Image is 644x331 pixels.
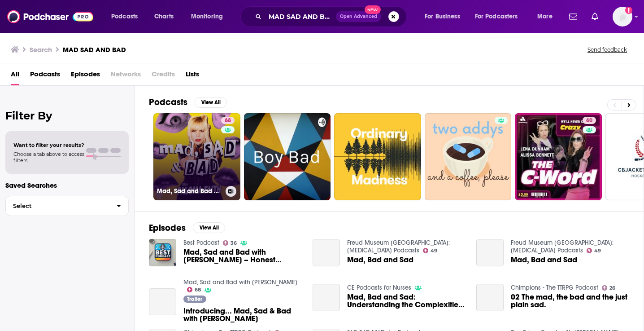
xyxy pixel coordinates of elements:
button: Show profile menu [613,7,632,26]
span: New [365,5,381,14]
a: Mad, Bad and Sad [313,239,340,266]
span: 68 [195,288,201,292]
a: 60 [583,117,596,124]
a: Episodes [71,67,100,85]
span: Podcasts [111,10,138,23]
span: Logged in as alignPR [613,7,632,26]
span: 36 [231,241,237,245]
span: Introducing... Mad, Sad & Bad with [PERSON_NAME] [183,307,302,322]
h3: MAD SAD AND BAD [63,45,126,54]
span: 26 [609,286,615,290]
a: 68 [187,287,201,292]
a: Mad, Sad and Bad with Paloma Faith [183,278,297,286]
a: 49 [587,248,601,253]
button: open menu [185,9,235,24]
a: Mad, Bad and Sad [511,256,577,264]
svg: Add a profile image [625,7,632,14]
a: Introducing... Mad, Sad & Bad with Paloma Faith [149,288,176,316]
a: 60 [515,113,602,200]
a: CE Podcasts for Nurses [347,284,411,291]
a: Freud Museum London: Psychoanalysis Podcasts [511,239,614,254]
span: Networks [111,67,141,85]
a: 02 The mad, the bad and the just plain sad. [511,293,629,309]
a: Best Podcast [183,239,219,247]
span: For Business [425,10,460,23]
button: open menu [531,9,564,24]
a: Podcasts [30,67,60,85]
a: All [11,67,19,85]
a: Chimpions - The TTRPG Podcast [511,284,598,291]
a: Lists [186,67,199,85]
span: Select [6,203,109,209]
span: Mad, Sad and Bad with [PERSON_NAME] – Honest Conversations About Mental Health [183,248,302,264]
input: Search podcasts, credits, & more... [265,9,336,24]
span: 49 [594,249,601,253]
a: 49 [423,248,438,253]
a: Show notifications dropdown [566,9,581,24]
h2: Podcasts [149,97,187,108]
a: Freud Museum London: Psychoanalysis Podcasts [347,239,450,254]
h2: Filter By [5,109,129,122]
div: Search podcasts, credits, & more... [249,6,415,27]
span: More [537,10,553,23]
h2: Episodes [149,222,186,234]
a: 68Mad, Sad and Bad with [PERSON_NAME] [153,113,240,200]
button: open menu [469,9,531,24]
a: Introducing... Mad, Sad & Bad with Paloma Faith [183,307,302,322]
span: Credits [152,67,175,85]
a: EpisodesView All [149,222,225,234]
span: Trailer [187,296,202,302]
a: Mad, Bad and Sad [347,256,413,264]
span: Mad, Bad and Sad: Understanding the Complexities of [MEDICAL_DATA] - Episode 1 [347,293,466,309]
span: 49 [431,249,437,253]
a: Mad, Bad and Sad: Understanding the Complexities of Personality Disorders - Episode 1 [347,293,466,309]
h3: Search [30,45,52,54]
h3: Mad, Sad and Bad with [PERSON_NAME] [157,187,222,195]
a: 26 [602,285,616,291]
span: Choose a tab above to access filters. [13,151,84,163]
img: Mad, Sad and Bad with Paloma Faith – Honest Conversations About Mental Health [149,239,176,266]
a: Mad, Bad and Sad [476,239,504,266]
span: Open Advanced [340,14,377,19]
button: open menu [105,9,149,24]
button: View All [195,97,227,108]
button: Select [5,196,129,216]
span: 68 [225,116,231,125]
a: PodcastsView All [149,97,227,108]
img: User Profile [613,7,632,26]
a: Mad, Sad and Bad with Paloma Faith – Honest Conversations About Mental Health [183,248,302,264]
span: Charts [154,10,174,23]
a: 36 [223,240,237,246]
button: Send feedback [585,46,630,53]
a: 02 The mad, the bad and the just plain sad. [476,284,504,311]
a: Show notifications dropdown [588,9,602,24]
a: Charts [148,9,179,24]
img: Podchaser - Follow, Share and Rate Podcasts [7,8,93,25]
span: Want to filter your results? [13,142,84,148]
p: Saved Searches [5,181,129,190]
button: Open AdvancedNew [336,11,381,22]
a: Mad, Bad and Sad: Understanding the Complexities of Personality Disorders - Episode 1 [313,284,340,311]
span: Monitoring [191,10,223,23]
span: For Podcasters [475,10,518,23]
button: open menu [418,9,471,24]
span: 60 [586,116,592,125]
button: View All [193,222,225,233]
a: 68 [221,117,235,124]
